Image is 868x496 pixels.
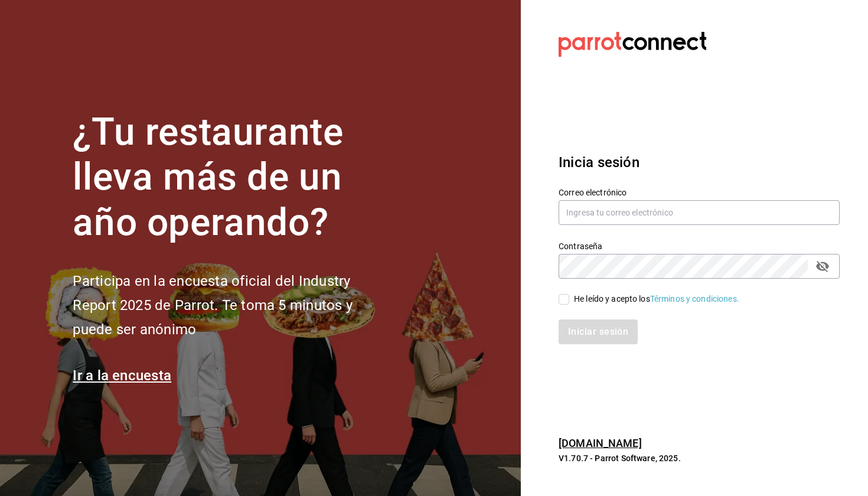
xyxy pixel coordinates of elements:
a: [DOMAIN_NAME] [559,437,642,449]
h2: Participa en la encuesta oficial del Industry Report 2025 de Parrot. Te toma 5 minutos y puede se... [73,269,391,341]
a: Términos y condiciones. [650,294,739,304]
h3: Inicia sesión [559,152,840,173]
p: V1.70.7 - Parrot Software, 2025. [559,452,840,464]
input: Ingresa tu correo electrónico [559,200,840,225]
label: Correo electrónico [559,188,840,196]
button: passwordField [812,256,833,276]
div: He leído y acepto los [574,293,739,305]
a: Ir a la encuesta [73,367,171,384]
label: Contraseña [559,242,840,250]
h1: ¿Tu restaurante lleva más de un año operando? [73,110,391,246]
